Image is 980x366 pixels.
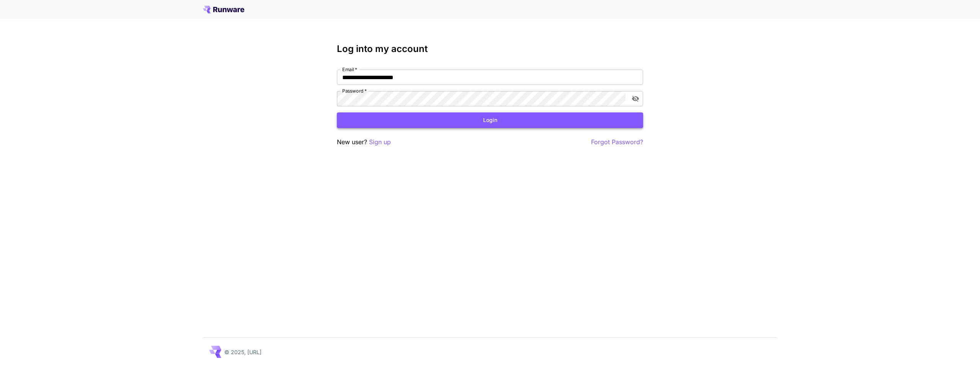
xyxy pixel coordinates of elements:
[369,137,391,147] button: Sign up
[342,88,367,94] label: Password
[629,92,642,106] button: toggle password visibility
[342,66,357,73] label: Email
[337,137,391,147] p: New user?
[224,348,261,356] p: © 2025, [URL]
[337,44,643,54] h3: Log into my account
[337,112,643,128] button: Login
[591,137,643,147] button: Forgot Password?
